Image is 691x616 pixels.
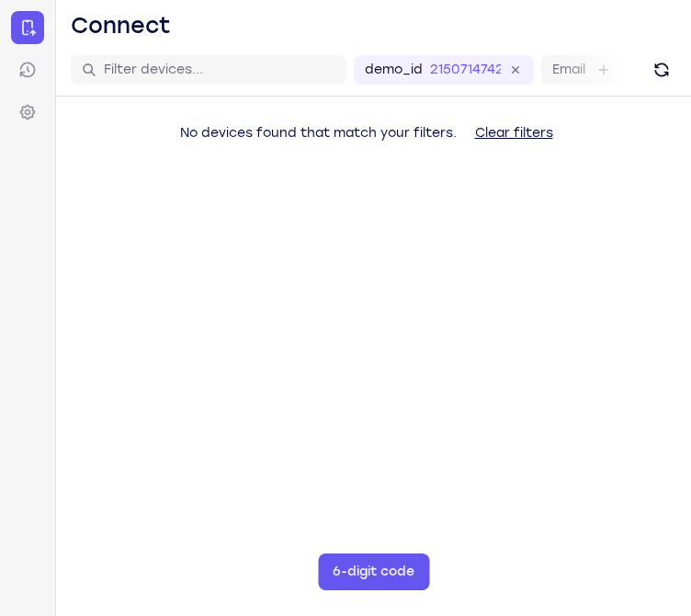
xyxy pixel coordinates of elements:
[647,55,676,85] button: Refresh
[552,61,585,79] label: Email
[460,115,568,152] button: Clear filters
[318,553,429,590] button: 6-digit code
[180,125,457,141] span: No devices found that match your filters.
[11,96,44,129] a: Settings
[71,11,171,40] h1: Connect
[104,61,335,79] input: Filter devices...
[365,61,423,79] label: demo_id
[11,53,44,86] a: Sessions
[11,11,44,44] a: Connect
